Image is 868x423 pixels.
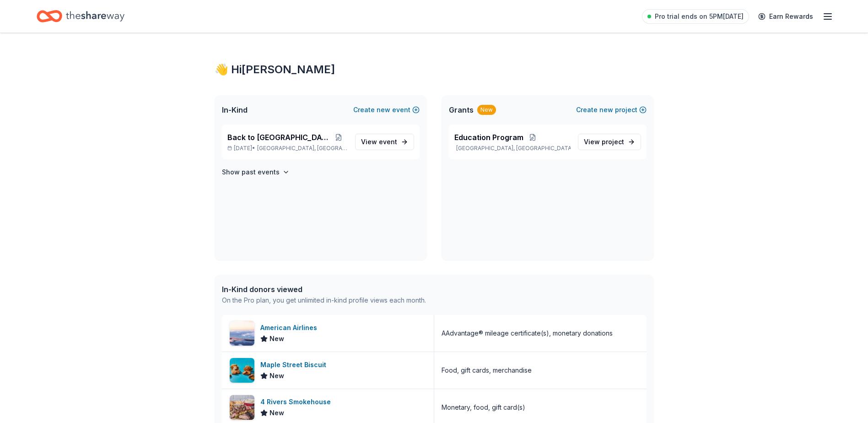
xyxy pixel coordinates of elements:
[576,104,647,115] button: Createnewproject
[379,138,397,146] span: event
[257,145,347,152] span: [GEOGRAPHIC_DATA], [GEOGRAPHIC_DATA]
[270,370,284,381] span: New
[355,134,414,150] a: View event
[442,365,532,376] div: Food, gift cards, merchandise
[222,167,280,178] h4: Show past events
[260,396,334,407] div: 4 Rivers Smokehouse
[227,132,330,143] span: Back to [GEOGRAPHIC_DATA]
[222,167,290,178] button: Show past events
[449,104,474,115] span: Grants
[270,333,284,344] span: New
[753,8,819,25] a: Earn Rewards
[230,395,254,420] img: Image for 4 Rivers Smokehouse
[454,132,523,143] span: Education Program
[222,104,248,115] span: In-Kind
[230,358,254,383] img: Image for Maple Street Biscuit
[230,321,254,346] img: Image for American Airlines
[222,284,426,295] div: In-Kind donors viewed
[442,402,525,413] div: Monetary, food, gift card(s)
[227,145,348,152] p: [DATE] •
[602,138,624,146] span: project
[222,295,426,306] div: On the Pro plan, you get unlimited in-kind profile views each month.
[655,11,744,22] span: Pro trial ends on 5PM[DATE]
[642,9,749,24] a: Pro trial ends on 5PM[DATE]
[270,407,284,418] span: New
[578,134,641,150] a: View project
[584,136,624,147] span: View
[260,322,321,333] div: American Airlines
[442,328,613,339] div: AAdvantage® mileage certificate(s), monetary donations
[377,104,390,115] span: new
[599,104,613,115] span: new
[477,105,496,115] div: New
[215,62,654,77] div: 👋 Hi [PERSON_NAME]
[454,145,571,152] p: [GEOGRAPHIC_DATA], [GEOGRAPHIC_DATA]
[353,104,420,115] button: Createnewevent
[37,5,124,27] a: Home
[260,359,330,370] div: Maple Street Biscuit
[361,136,397,147] span: View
